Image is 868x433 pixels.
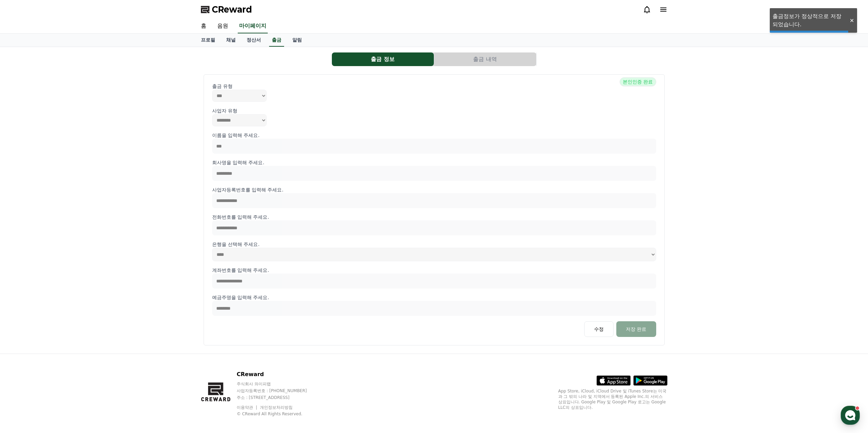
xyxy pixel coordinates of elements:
[212,19,234,33] a: 음원
[616,321,656,337] button: 저장 완료
[287,34,307,47] a: 알림
[269,34,284,47] a: 출금
[201,4,252,15] a: CReward
[241,34,266,47] a: 정산서
[212,83,656,90] p: 출금 유형
[212,107,656,114] p: 사업자 유형
[212,214,656,220] p: 전화번호를 입력해 주세요.
[212,186,656,193] p: 사업자등록번호를 입력해 주세요.
[212,241,656,248] p: 은행을 선택해 주세요.
[558,388,667,410] p: App Store, iCloud, iCloud Drive 및 iTunes Store는 미국과 그 밖의 나라 및 지역에서 등록된 Apple Inc.의 서비스 상표입니다. Goo...
[221,34,241,47] a: 채널
[212,4,252,15] span: CReward
[584,321,614,337] button: 수정
[332,52,434,66] button: 출금 정보
[434,52,536,66] button: 출금 내역
[195,19,212,33] a: 홈
[237,388,320,393] p: 사업자등록번호 : [PHONE_NUMBER]
[212,159,656,166] p: 회사명을 입력해 주세요.
[237,370,320,378] p: CReward
[212,267,656,274] p: 계좌번호를 입력해 주세요.
[237,381,320,387] p: 주식회사 와이피랩
[195,34,221,47] a: 프로필
[620,77,656,86] span: 본인인증 완료
[237,411,320,417] p: © CReward All Rights Reserved.
[212,294,656,301] p: 예금주명을 입력해 주세요.
[237,395,320,400] p: 주소 : [STREET_ADDRESS]
[212,132,656,139] p: 이름을 입력해 주세요.
[238,19,268,33] a: 마이페이지
[260,405,293,410] a: 개인정보처리방침
[237,405,258,410] a: 이용약관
